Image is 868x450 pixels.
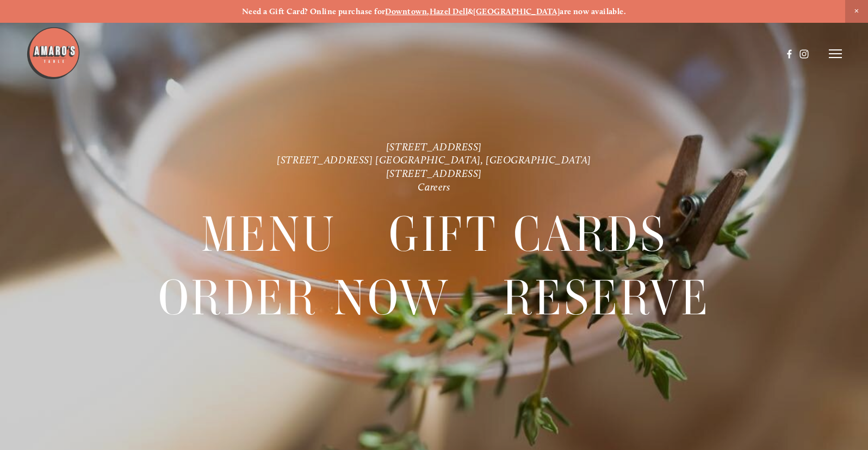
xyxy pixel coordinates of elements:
strong: are now available. [560,7,626,16]
a: Order Now [158,266,450,328]
span: Order Now [158,266,450,329]
span: Reserve [503,266,710,329]
a: [GEOGRAPHIC_DATA] [473,7,560,16]
strong: , [427,7,429,16]
span: Gift Cards [389,203,667,266]
span: Menu [201,203,337,266]
img: Amaro's Table [26,26,80,80]
a: Careers [418,181,450,193]
a: [STREET_ADDRESS] [GEOGRAPHIC_DATA], [GEOGRAPHIC_DATA] [277,154,591,166]
a: Reserve [503,266,710,328]
strong: & [468,7,473,16]
a: Menu [201,203,337,265]
a: Hazel Dell [430,7,468,16]
a: [STREET_ADDRESS] [386,167,482,180]
a: Gift Cards [389,203,667,265]
a: [STREET_ADDRESS] [386,140,482,153]
strong: Need a Gift Card? Online purchase for [242,7,386,16]
a: Downtown [385,7,427,16]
